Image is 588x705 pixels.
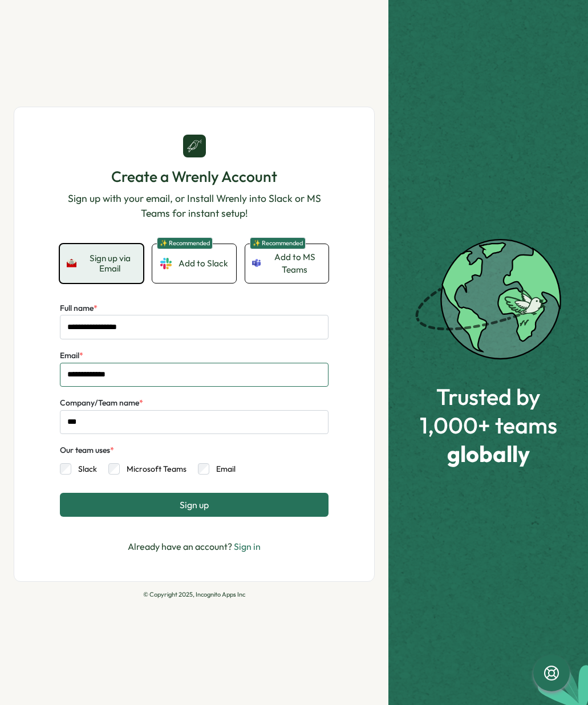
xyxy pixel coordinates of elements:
h1: Create a Wrenly Account [60,167,329,187]
span: 1,000+ teams [420,412,557,437]
span: Add to MS Teams [267,251,322,276]
span: ✨ Recommended [250,237,306,249]
button: Sign up [60,493,329,517]
div: Our team uses [60,444,114,457]
a: Sign in [234,541,261,552]
span: Add to Slack [179,257,228,270]
span: ✨ Recommended [157,237,213,249]
p: © Copyright 2025, Incognito Apps Inc [14,591,375,598]
button: Sign up via Email [60,244,143,283]
span: globally [420,441,557,466]
label: Full name [60,302,98,315]
label: Email [60,350,83,362]
span: Sign up [180,500,209,510]
label: Company/Team name [60,397,143,410]
a: ✨ RecommendedAdd to MS Teams [245,244,329,283]
label: Microsoft Teams [120,463,186,475]
p: Already have an account? [128,540,261,554]
span: Sign up via Email [83,253,137,273]
span: Trusted by [420,384,557,409]
label: Slack [71,463,97,475]
label: Email [209,463,236,475]
a: ✨ RecommendedAdd to Slack [152,244,236,283]
p: Sign up with your email, or Install Wrenly into Slack or MS Teams for instant setup! [60,191,329,221]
